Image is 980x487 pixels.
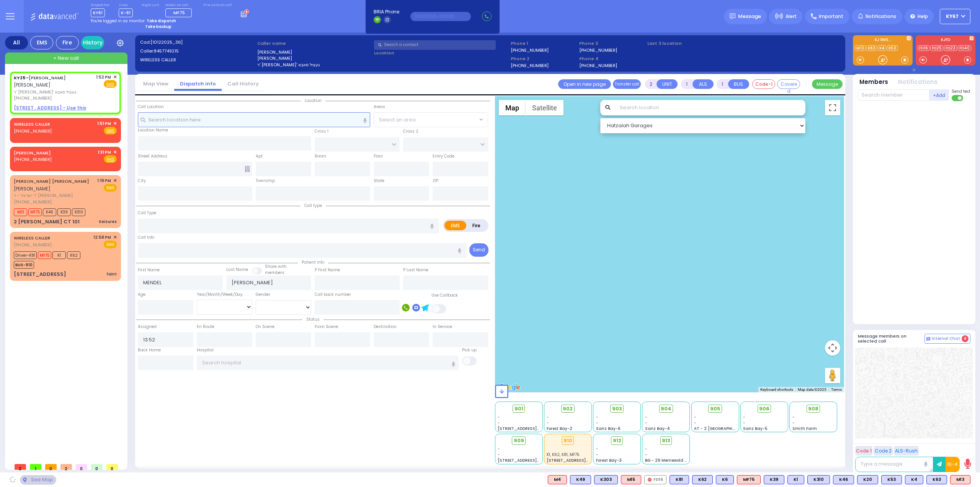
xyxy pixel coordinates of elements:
[5,36,28,49] div: All
[14,235,50,241] a: WIRELESS CALLER
[918,13,928,20] span: Help
[905,475,923,484] div: K4
[752,79,775,89] button: Code-1
[952,89,970,94] span: Send text
[645,452,647,457] span: -
[855,446,872,456] button: Code 1
[881,475,902,484] div: BLS
[257,62,372,68] label: ר' [PERSON_NAME]' געציל סאבא
[315,292,351,298] label: Call back number
[786,13,797,20] span: Alert
[14,150,51,156] a: [PERSON_NAME]
[374,178,384,184] label: State
[45,464,57,470] span: 0
[138,234,154,241] label: Call Info
[579,62,617,68] label: [PHONE_NUMBER]
[298,259,328,265] span: Patient info
[916,38,975,43] label: KJFD
[433,153,454,159] label: Entry Code
[374,8,399,15] span: BRIA Phone
[615,100,806,115] input: Search location
[469,243,488,257] button: Send
[466,221,487,230] label: Fire
[946,13,959,20] span: KY67
[946,457,960,472] button: 10-4
[315,153,326,159] label: Room
[14,271,66,278] div: [STREET_ADDRESS]
[379,116,416,124] span: Select an area
[792,414,795,420] span: -
[113,120,117,127] span: ✕
[113,149,117,156] span: ✕
[858,334,924,344] h5: Message members on selected call
[28,208,42,216] span: MF75
[374,40,496,50] input: Search a contact
[498,420,500,426] span: -
[245,166,250,172] span: Other building occupants
[645,420,647,426] span: -
[14,89,93,95] span: ר' [PERSON_NAME]' געציל סאבא
[444,221,467,230] label: EMS
[138,178,146,184] label: City
[548,475,567,484] div: ALS
[596,452,598,457] span: -
[140,48,255,54] label: Caller:
[67,251,80,259] span: K62
[498,414,500,420] span: -
[926,475,947,484] div: BLS
[113,74,117,80] span: ✕
[825,100,840,115] button: Toggle fullscreen view
[950,475,970,484] div: ALS
[145,24,171,30] strong: Take backup
[374,104,385,110] label: Areas
[140,39,255,46] label: Cad:
[431,292,458,298] label: Use Callback
[91,18,145,24] span: You're logged in as monitor.
[958,45,971,51] a: FD40
[547,414,549,420] span: -
[579,56,645,62] span: Phone 4
[140,57,255,63] label: WIRELESS CALLER
[410,12,471,21] input: (000)000-00000
[14,156,52,162] span: [PHONE_NUMBER]
[315,324,338,330] label: From Scene
[644,475,666,484] div: FD16
[30,11,81,21] img: Logo
[612,405,622,413] span: 903
[301,98,325,103] span: Location
[514,405,523,413] span: 901
[621,475,641,484] div: ALS
[257,49,372,56] label: [PERSON_NAME]
[91,8,105,17] span: KY61
[596,457,622,463] span: Forest Bay-3
[825,340,840,356] button: Map camera controls
[743,414,745,420] span: -
[596,426,621,431] span: Sanz Bay-6
[547,452,580,457] span: K1, K62, K81, MF75
[256,153,263,159] label: Apt
[874,446,893,456] button: Code 2
[97,178,111,184] span: 1:19 PM
[594,475,618,484] div: BLS
[197,324,214,330] label: En Route
[962,335,969,342] span: 4
[403,128,418,134] label: Cross 2
[14,199,52,205] span: [PHONE_NUMBER]
[97,121,111,126] span: 1:51 PM
[197,356,459,370] input: Search hospital
[716,475,734,484] div: K6
[657,79,678,89] button: UNIT
[716,475,734,484] div: BLS
[857,475,878,484] div: K20
[14,95,52,101] span: [PHONE_NUMBER]
[14,178,89,184] a: [PERSON_NAME] [PERSON_NAME]
[833,475,854,484] div: K46
[433,178,438,184] label: ZIP
[926,337,930,341] img: comment-alt.png
[374,324,397,330] label: Destination
[855,45,866,51] a: M13
[60,464,72,470] span: 2
[498,426,570,431] span: [STREET_ADDRESS][PERSON_NAME]
[91,464,103,470] span: 0
[119,3,133,8] label: Lines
